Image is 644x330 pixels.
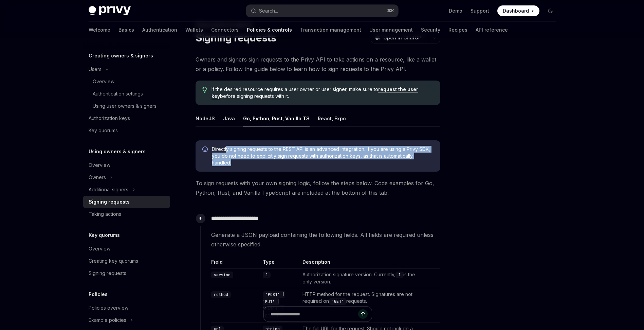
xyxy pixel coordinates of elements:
[83,302,170,314] a: Policies overview
[83,196,170,208] a: Signing requests
[223,110,235,126] button: Java
[211,272,233,278] code: version
[300,22,361,38] a: Transaction management
[421,22,440,38] a: Security
[83,267,170,279] a: Signing requests
[318,110,346,126] button: React, Expo
[89,231,120,239] h5: Key quorums
[89,245,110,253] div: Overview
[89,126,118,135] div: Key quorums
[202,146,209,153] svg: Info
[263,272,271,278] code: 1
[89,269,126,277] div: Signing requests
[196,110,215,126] button: NodeJS
[211,259,260,268] th: Field
[471,7,489,14] a: Support
[93,102,157,110] div: Using user owners & signers
[358,309,368,319] button: Send message
[497,5,539,16] a: Dashboard
[83,243,170,255] a: Overview
[387,8,394,14] span: ⌘ K
[395,272,403,278] code: 1
[202,87,207,93] svg: Tip
[211,291,231,298] code: method
[89,147,146,156] h5: Using owners & signers
[118,22,134,38] a: Basics
[83,208,170,220] a: Taking actions
[259,7,278,15] div: Search...
[300,268,426,288] td: Authorization signature version. Currently, is the only version.
[89,198,130,206] div: Signing requests
[448,22,467,38] a: Recipes
[89,316,126,324] div: Example policies
[212,146,434,166] span: Directly signing requests to the REST API is an advanced integration. If you are using a Privy SD...
[185,22,203,38] a: Wallets
[211,230,440,249] span: Generate a JSON payload containing the following fields. All fields are required unless otherwise...
[89,65,102,73] div: Users
[196,178,440,197] span: To sign requests with your own signing logic, follow the steps below. Code examples for Go, Pytho...
[329,298,346,305] code: 'GET'
[83,255,170,267] a: Creating key quorums
[89,304,128,312] div: Policies overview
[247,22,292,38] a: Policies & controls
[246,5,398,17] button: Search...⌘K
[83,100,170,112] a: Using user owners & signers
[89,6,131,16] img: dark logo
[93,77,114,86] div: Overview
[89,161,110,169] div: Overview
[83,112,170,124] a: Authorization keys
[211,86,433,100] span: If the desired resource requires a user owner or user signer, make sure to before signing request...
[300,288,426,323] td: HTTP method for the request. Signatures are not required on requests.
[300,259,426,268] th: Description
[83,75,170,88] a: Overview
[89,257,138,265] div: Creating key quorums
[243,110,310,126] button: Go, Python, Rust, Vanilla TS
[89,290,108,298] h5: Policies
[93,90,143,98] div: Authentication settings
[503,7,529,14] span: Dashboard
[476,22,508,38] a: API reference
[89,186,128,194] div: Additional signers
[263,291,284,319] code: 'POST' | 'PUT' | 'PATCH' | 'DELETE'
[449,7,462,14] a: Demo
[89,173,106,181] div: Owners
[89,22,110,38] a: Welcome
[211,22,239,38] a: Connectors
[142,22,177,38] a: Authentication
[83,159,170,171] a: Overview
[196,55,440,74] span: Owners and signers sign requests to the Privy API to take actions on a resource, like a wallet or...
[545,5,556,16] button: Toggle dark mode
[83,124,170,137] a: Key quorums
[369,22,413,38] a: User management
[89,52,153,60] h5: Creating owners & signers
[89,114,130,122] div: Authorization keys
[83,88,170,100] a: Authentication settings
[260,259,300,268] th: Type
[89,210,121,218] div: Taking actions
